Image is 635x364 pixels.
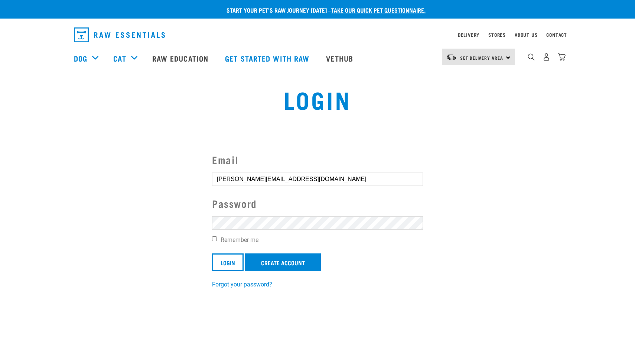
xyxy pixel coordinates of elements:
[515,33,537,36] a: About Us
[74,53,87,64] a: Dog
[74,27,165,42] img: Raw Essentials Logo
[212,253,244,271] input: Login
[331,8,426,12] a: take our quick pet questionnaire.
[212,236,217,241] input: Remember me
[458,33,479,36] a: Delivery
[145,43,218,73] a: Raw Education
[113,53,126,64] a: Cat
[119,86,516,112] h1: Login
[212,281,272,288] a: Forgot your password?
[212,236,423,245] label: Remember me
[528,53,535,60] img: home-icon-1@2x.png
[543,53,550,61] img: user.png
[446,54,456,60] img: van-moving.png
[546,33,567,36] a: Contact
[558,53,566,61] img: home-icon@2x.png
[319,43,362,73] a: Vethub
[218,43,319,73] a: Get started with Raw
[245,253,321,271] a: Create Account
[68,24,567,45] nav: dropdown navigation
[212,152,423,167] label: Email
[212,196,423,211] label: Password
[488,33,506,36] a: Stores
[460,56,503,59] span: Set Delivery Area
